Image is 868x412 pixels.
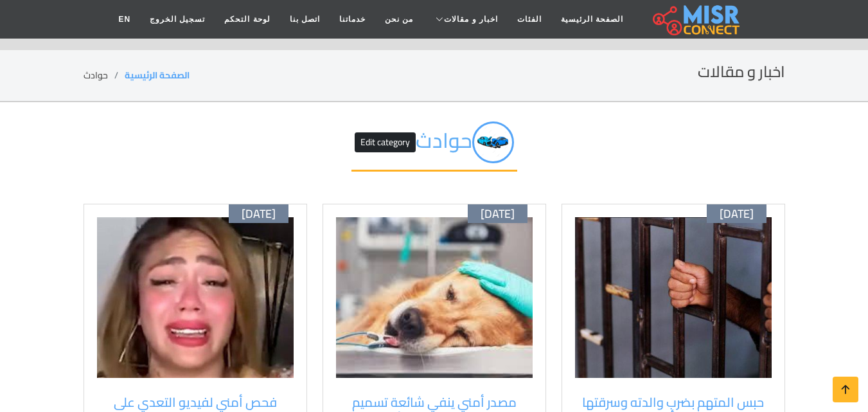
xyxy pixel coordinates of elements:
[215,7,279,31] a: لوحة التحكم
[551,7,633,31] a: الصفحة الرئيسية
[423,7,508,31] a: اخبار و مقالات
[336,217,533,378] img: نفي شائعة تسميم 500 كلب في منطقة حدائق الأهرام
[472,121,514,163] img: Yd71kplt0KeI6HnIgXNG.png
[97,217,294,378] img: البلوجر هدير عبد الرازق تتعرض للاعتداء بالضرب والسحل داخل شقة سكنية
[698,63,785,82] h2: اخبار و مقالات
[575,217,772,378] img: حبس شاب متهم بضرب والدته وسرقتها في محافظة البحيرة
[653,3,739,35] img: main.misr_connect
[125,67,190,84] a: الصفحة الرئيسية
[375,7,423,31] a: من نحن
[140,7,215,31] a: تسجيل الخروج
[280,7,330,31] a: اتصل بنا
[242,207,276,221] span: [DATE]
[508,7,551,31] a: الفئات
[481,207,515,221] span: [DATE]
[109,7,140,31] a: EN
[444,13,498,25] span: اخبار و مقالات
[84,69,125,82] li: حوادث
[720,207,754,221] span: [DATE]
[351,121,517,172] h2: حوادث
[330,7,375,31] a: خدماتنا
[355,132,416,152] button: Edit category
